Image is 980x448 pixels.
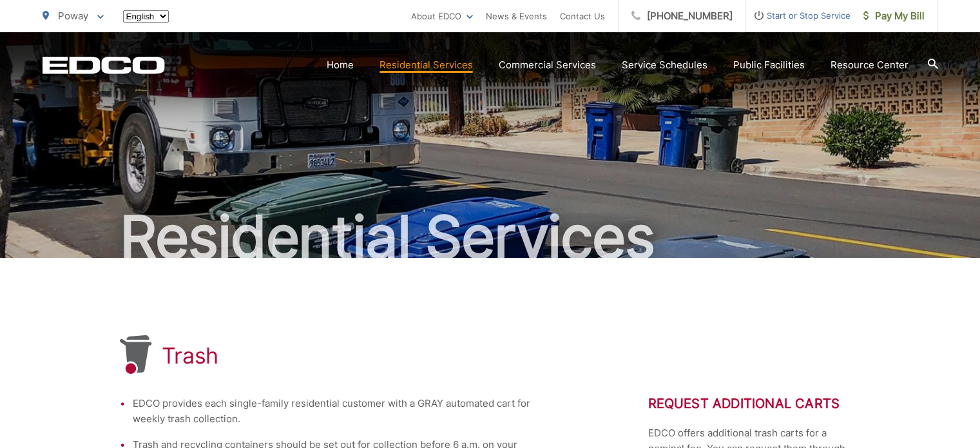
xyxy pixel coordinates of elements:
[327,57,354,73] a: Home
[123,10,169,23] select: Select a language
[43,205,938,269] h2: Residential Services
[380,57,473,73] a: Residential Services
[831,57,908,73] a: Resource Center
[58,10,88,22] span: Poway
[43,56,165,74] a: EDCD logo. Return to the homepage.
[411,8,473,24] a: About EDCO
[486,8,547,24] a: News & Events
[162,343,219,369] h1: Trash
[733,57,805,73] a: Public Facilities
[863,8,925,24] span: Pay My Bill
[499,57,596,73] a: Commercial Services
[133,396,545,427] li: EDCO provides each single-family residential customer with a GRAY automated cart for weekly trash...
[648,396,861,411] h2: Request Additional Carts
[560,8,605,24] a: Contact Us
[622,57,707,73] a: Service Schedules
